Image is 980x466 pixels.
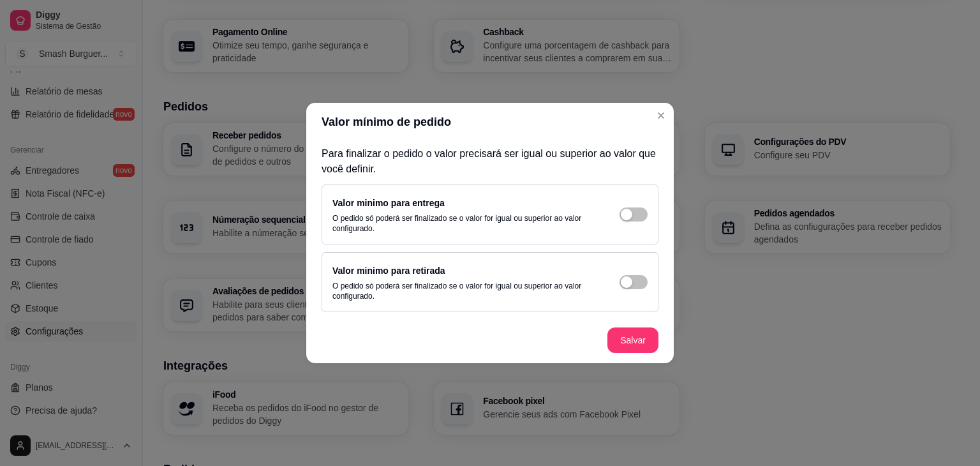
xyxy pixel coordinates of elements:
[332,281,594,301] p: O pedido só poderá ser finalizado se o valor for igual ou superior ao valor configurado.
[306,103,674,141] header: Valor mínimo de pedido
[332,266,445,276] label: Valor minimo para retirada
[332,213,594,234] p: O pedido só poderá ser finalizado se o valor for igual ou superior ao valor configurado.
[322,146,658,177] p: Para finalizar o pedido o valor precisará ser igual ou superior ao valor que você definir.
[332,198,445,208] label: Valor minimo para entrega
[651,105,671,126] button: Close
[607,327,658,353] button: Salvar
